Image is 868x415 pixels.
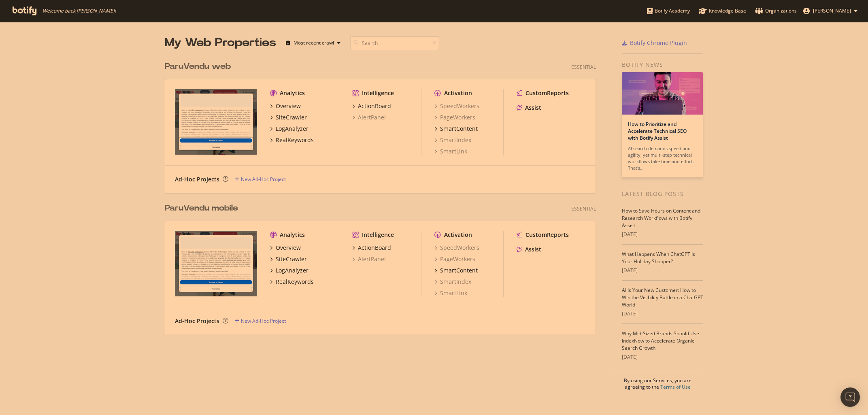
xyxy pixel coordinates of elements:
div: New Ad-Hoc Project [241,317,286,324]
img: www.paruvendu.fr [175,231,257,296]
div: ParuVendu web [165,61,231,72]
div: SmartContent [440,125,478,133]
a: RealKeywords [270,136,314,144]
a: Overview [270,244,301,252]
a: SiteCrawler [270,255,307,263]
div: ActionBoard [358,102,391,110]
button: [PERSON_NAME] [797,4,864,17]
div: Analytics [280,89,305,97]
a: New Ad-Hoc Project [235,176,286,183]
div: RealKeywords [276,136,314,144]
div: Activation [444,89,472,97]
a: PageWorkers [434,113,475,121]
div: SiteCrawler [276,255,307,263]
a: AlertPanel [352,113,386,121]
a: New Ad-Hoc Project [235,317,286,324]
div: Activation [444,231,472,239]
a: Why Mid-Sized Brands Should Use IndexNow to Accelerate Organic Search Growth [622,330,699,351]
div: [DATE] [622,267,703,274]
a: SmartLink [434,289,467,297]
div: Analytics [280,231,305,239]
span: Sabrina Colmant [813,7,851,14]
a: Assist [517,245,541,253]
div: Knowledge Base [699,7,746,15]
a: CustomReports [517,231,569,239]
button: Most recent crawl [283,36,344,49]
div: Assist [525,104,541,112]
div: RealKeywords [276,278,314,286]
a: ParuVendu web [165,61,234,72]
div: Botify news [622,60,703,69]
div: Botify Chrome Plugin [630,39,687,47]
a: RealKeywords [270,278,314,286]
div: LogAnalyzer [276,266,308,275]
a: ActionBoard [352,244,391,252]
div: Intelligence [362,89,394,97]
a: Assist [517,104,541,112]
div: Latest Blog Posts [622,189,703,198]
a: SpeedWorkers [434,244,479,252]
div: CustomReports [525,231,569,239]
div: grid [165,51,602,334]
div: ParuVendu mobile [165,202,238,214]
div: AI search demands speed and agility, yet multi-step technical workflows take time and effort. Tha... [628,145,697,171]
div: [DATE] [622,353,703,361]
div: SmartContent [440,266,478,275]
a: SmartLink [434,147,467,155]
a: Overview [270,102,301,110]
div: New Ad-Hoc Project [241,176,286,183]
a: AI Is Your New Customer: How to Win the Visibility Battle in a ChatGPT World [622,287,703,308]
div: Overview [276,244,301,252]
div: CustomReports [525,89,569,97]
div: By using our Services, you are agreeing to the [612,373,703,390]
input: Search [350,36,439,50]
div: Intelligence [362,231,394,239]
a: What Happens When ChatGPT Is Your Holiday Shopper? [622,251,695,265]
img: www.paruvendu.fr [175,89,257,155]
div: Ad-Hoc Projects [175,175,219,183]
a: CustomReports [517,89,569,97]
a: How to Save Hours on Content and Research Workflows with Botify Assist [622,207,700,229]
div: Essential [571,64,596,70]
a: ParuVendu mobile [165,202,241,214]
div: Botify Academy [647,7,690,15]
div: Assist [525,245,541,253]
a: PageWorkers [434,255,475,263]
a: SpeedWorkers [434,102,479,110]
a: LogAnalyzer [270,125,308,133]
a: SmartContent [434,266,478,275]
a: SmartContent [434,125,478,133]
a: SmartIndex [434,136,471,144]
a: How to Prioritize and Accelerate Technical SEO with Botify Assist [628,121,687,141]
div: LogAnalyzer [276,125,308,133]
a: Botify Chrome Plugin [622,39,687,47]
img: How to Prioritize and Accelerate Technical SEO with Botify Assist [622,72,703,115]
div: SiteCrawler [276,113,307,121]
div: Essential [571,205,596,212]
div: [DATE] [622,310,703,317]
div: Open Intercom Messenger [840,387,860,407]
span: Welcome back, [PERSON_NAME] ! [43,8,116,14]
a: SiteCrawler [270,113,307,121]
a: LogAnalyzer [270,266,308,275]
a: Terms of Use [660,383,691,390]
a: AlertPanel [352,255,386,263]
div: Overview [276,102,301,110]
div: [DATE] [622,231,703,238]
div: My Web Properties [165,35,276,51]
div: Most recent crawl [294,40,334,45]
a: ActionBoard [352,102,391,110]
div: Ad-Hoc Projects [175,317,219,325]
a: SmartIndex [434,278,471,286]
div: Organizations [755,7,797,15]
